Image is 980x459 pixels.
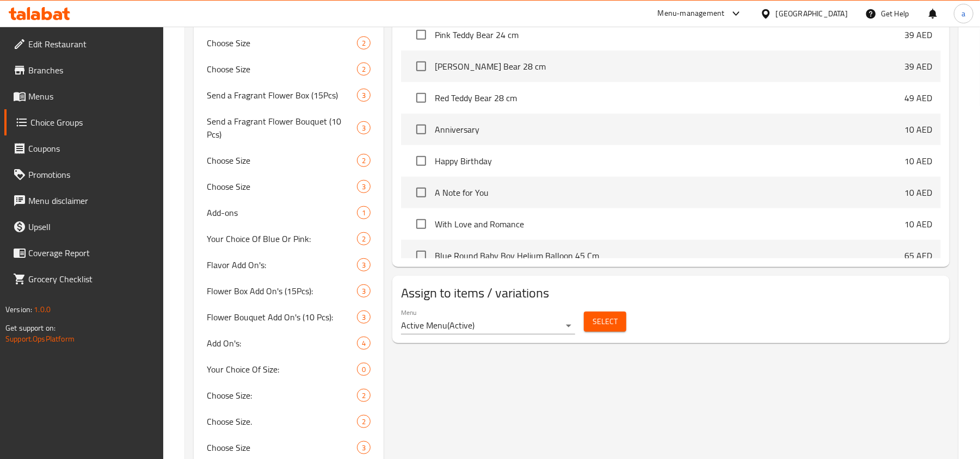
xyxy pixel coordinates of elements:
a: Menu disclaimer [4,188,164,214]
span: Select choice [410,150,433,172]
div: Choices [357,363,371,376]
div: Choices [357,63,371,76]
span: Your Choice Of Blue Or Pink: [207,232,357,245]
div: Choices [357,311,371,324]
span: Choose Size [207,36,357,49]
span: Choose Size [207,63,357,76]
div: Choose Size2 [194,56,384,82]
span: Select choice [410,86,433,109]
span: 2 [358,390,370,401]
span: Choose Size [207,180,357,193]
div: Choices [357,415,371,428]
p: 10 AED [904,123,932,136]
span: Pink Teddy Bear 24 cm [435,28,904,41]
h2: Assign to items / variations [401,284,941,302]
span: Flower Bouquet Add On's (10 Pcs): [207,311,357,324]
span: A Note for You [435,186,904,199]
div: Choose Size2 [194,30,384,56]
div: Choices [357,180,371,193]
a: Support.OpsPlatform [5,332,75,346]
div: Choose Size:2 [194,382,384,408]
span: Select choice [410,213,433,235]
span: 2 [358,417,370,427]
div: Choose Size.2 [194,408,384,435]
div: Flavor Add On's:3 [194,252,384,278]
p: 10 AED [904,218,932,231]
div: Active Menu(Active) [401,317,575,334]
span: Coupons [28,142,155,155]
a: Coverage Report [4,240,164,266]
p: 39 AED [904,60,932,73]
div: Flower Bouquet Add On's (10 Pcs):3 [194,304,384,330]
span: Red Teddy Bear 28 cm [435,91,904,104]
span: 2 [358,156,370,166]
div: Send a Fragrant Flower Bouquet (10 Pcs)3 [194,108,384,147]
span: Upsell [28,220,155,233]
div: Add On's:4 [194,330,384,356]
a: Choice Groups [4,109,164,135]
span: Add-ons [207,206,357,219]
div: Choices [357,258,371,271]
span: Version: [5,302,32,317]
span: Coverage Report [28,246,155,259]
span: Edit Restaurant [28,38,155,51]
div: Choices [357,36,371,49]
span: Blue Round Baby Boy Helium Balloon 45 Cm [435,249,904,262]
span: Menu disclaimer [28,194,155,207]
a: Promotions [4,162,164,188]
span: 4 [358,338,370,349]
span: Get support on: [5,321,56,335]
div: Menu-management [658,7,725,20]
span: 3 [358,182,370,192]
button: Select [584,312,626,332]
span: 3 [358,312,370,322]
div: Choices [357,441,371,454]
span: Select choice [410,55,433,78]
span: 3 [358,123,370,133]
div: Choices [357,337,371,350]
span: Menus [28,90,155,103]
span: Happy Birthday [435,154,904,168]
div: Your Choice Of Size:0 [194,356,384,382]
span: Select choice [410,23,433,46]
div: Choices [357,232,371,245]
span: 1.0.0 [34,302,51,317]
span: Send a Fragrant Flower Box (15Pcs) [207,89,357,102]
span: Choice Groups [30,116,155,129]
div: Your Choice Of Blue Or Pink:2 [194,226,384,252]
span: 3 [358,286,370,296]
label: Menu [401,309,417,316]
span: Your Choice Of Size: [207,363,357,376]
a: Branches [4,57,164,83]
p: 65 AED [904,249,932,262]
span: 0 [358,364,370,375]
div: Choices [357,284,371,297]
div: Send a Fragrant Flower Box (15Pcs)3 [194,82,384,108]
span: Choose Size [207,441,357,454]
div: Choices [357,389,371,402]
a: Upsell [4,214,164,240]
a: Menus [4,83,164,109]
span: 1 [358,208,370,218]
span: 2 [358,64,370,75]
p: 49 AED [904,91,932,104]
span: 3 [358,90,370,101]
span: Flower Box Add On's (15Pcs): [207,284,357,297]
p: 10 AED [904,186,932,199]
span: Send a Fragrant Flower Bouquet (10 Pcs) [207,115,357,141]
div: Choose Size3 [194,173,384,200]
span: Choose Size: [207,389,357,402]
span: [PERSON_NAME] Bear 28 cm [435,60,904,73]
span: 3 [358,443,370,453]
span: Select [593,315,618,328]
div: Choices [357,121,371,134]
span: Select choice [410,244,433,267]
span: 3 [358,260,370,270]
span: With Love and Romance [435,218,904,231]
span: Choose Size. [207,415,357,428]
span: Branches [28,64,155,77]
a: Grocery Checklist [4,266,164,292]
span: Promotions [28,168,155,181]
div: [GEOGRAPHIC_DATA] [776,8,848,20]
span: Select choice [410,181,433,204]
